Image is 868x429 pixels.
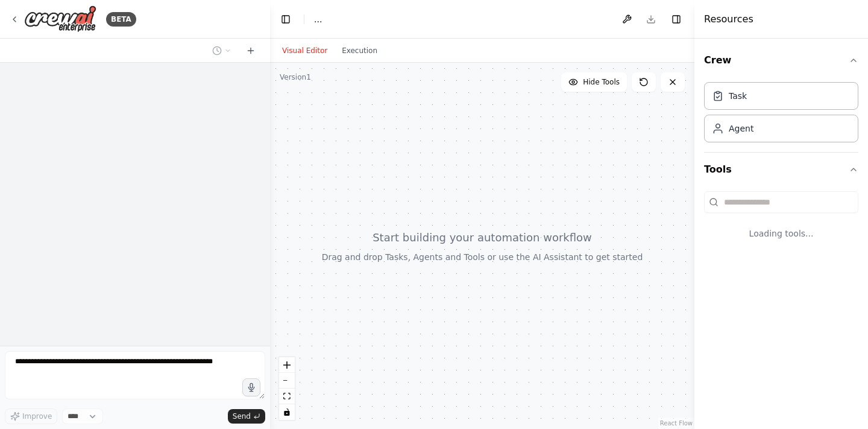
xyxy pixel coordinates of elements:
[280,72,311,82] div: Version 1
[24,5,96,33] img: Logo
[704,43,858,77] button: Crew
[704,186,858,259] div: Tools
[704,12,753,27] h4: Resources
[279,373,295,389] button: zoom out
[729,90,747,102] div: Task
[583,77,620,87] span: Hide Tools
[314,13,322,25] span: ...
[228,409,265,424] button: Send
[242,378,260,396] button: Click to speak your automation idea
[704,153,858,186] button: Tools
[335,43,385,58] button: Execution
[729,122,753,135] div: Agent
[704,218,858,249] div: Loading tools...
[22,412,52,421] span: Improve
[279,404,295,420] button: toggle interactivity
[279,357,295,373] button: zoom in
[279,357,295,420] div: React Flow controls
[561,72,627,92] button: Hide Tools
[660,420,693,427] a: React Flow attribution
[279,389,295,404] button: fit view
[668,11,685,28] button: Hide right sidebar
[241,43,260,58] button: Start a new chat
[5,408,57,424] button: Improve
[314,13,322,25] nav: breadcrumb
[277,11,294,28] button: Hide left sidebar
[106,12,136,27] div: BETA
[275,43,335,58] button: Visual Editor
[704,77,858,152] div: Crew
[207,43,236,58] button: Switch to previous chat
[233,412,251,421] span: Send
